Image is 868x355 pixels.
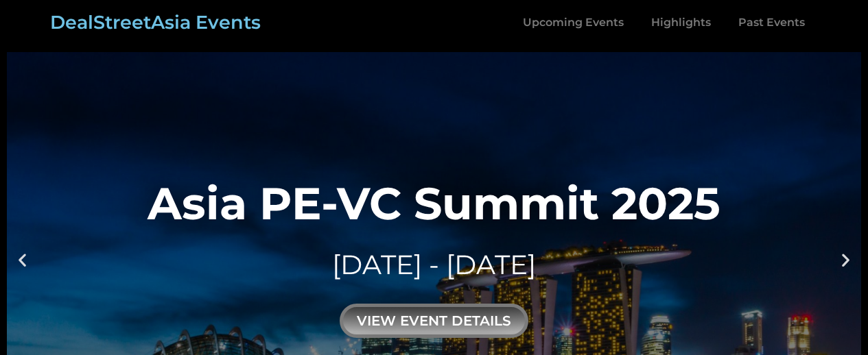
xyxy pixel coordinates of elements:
[148,246,720,284] div: [DATE] - [DATE]
[50,11,261,34] a: DealStreetAsia Events
[725,7,819,38] a: Past Events
[14,251,31,268] div: Previous slide
[340,304,528,338] div: view event details
[148,181,720,225] div: Asia PE-VC Summit 2025
[509,7,637,38] a: Upcoming Events
[637,7,725,38] a: Highlights
[837,251,854,268] div: Next slide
